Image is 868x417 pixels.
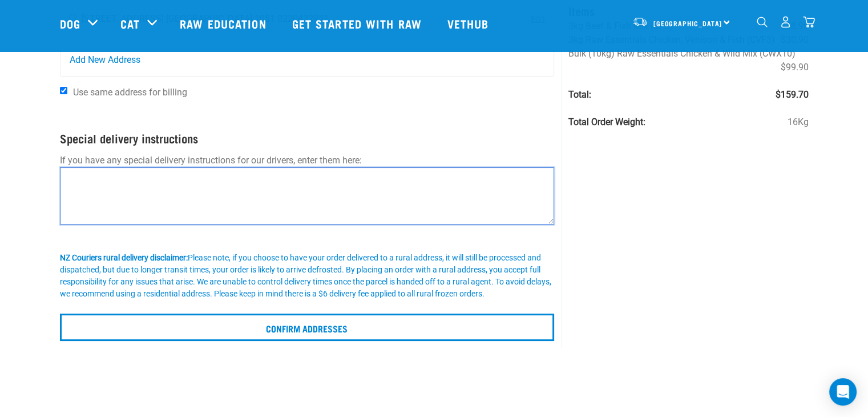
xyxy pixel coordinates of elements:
span: Use same address for billing [73,87,187,98]
div: Please note, if you choose to have your order delivered to a rural address, it will still be proc... [60,252,555,300]
b: NZ Couriers rural delivery disclaimer: [60,253,188,262]
a: Cat [120,15,140,32]
a: Get started with Raw [281,1,436,46]
a: Dog [60,15,80,32]
img: van-moving.png [632,17,648,27]
span: [GEOGRAPHIC_DATA] [653,21,722,25]
a: Vethub [436,1,503,46]
img: home-icon@2x.png [803,16,815,28]
span: Bulk (10kg) Raw Essentials Chicken & Wild Mix (CWX10) [568,48,796,59]
strong: Total: [568,89,591,100]
span: $99.90 [780,61,808,74]
input: Use same address for billing [60,87,67,94]
h4: Special delivery instructions [60,131,555,145]
p: If you have any special delivery instructions for our drivers, enter them here: [60,154,555,167]
img: user.png [780,16,792,28]
input: Confirm addresses [60,314,555,341]
span: $159.70 [775,88,808,102]
span: Add New Address [70,53,140,67]
a: Add New Address [60,44,554,76]
span: 16Kg [787,115,808,129]
img: home-icon-1@2x.png [757,17,768,27]
strong: Total Order Weight: [568,117,645,127]
a: Raw Education [168,1,280,46]
div: Open Intercom Messenger [829,378,857,406]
